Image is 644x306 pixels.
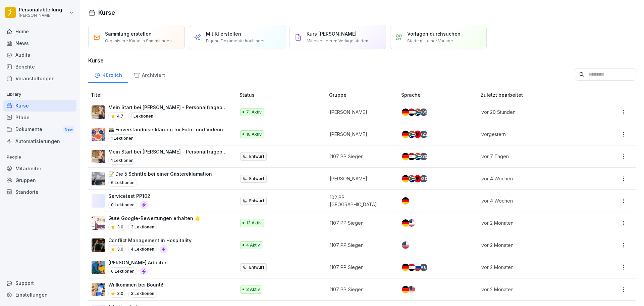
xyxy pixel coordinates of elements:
[108,281,163,288] p: Willkommen bei Bounti!
[206,38,266,44] p: Eigene Dokumente hochladen
[402,197,409,205] img: de.svg
[108,259,168,266] p: [PERSON_NAME] Arbeiten
[408,108,415,116] img: eg.svg
[239,91,326,98] p: Status
[3,49,76,61] a: Audits
[3,37,76,49] div: News
[3,61,76,73] div: Berichte
[407,38,453,44] p: Starte mit einer Vorlage
[408,264,415,271] img: eg.svg
[88,66,128,83] a: Kürzlich
[330,131,390,138] p: [PERSON_NAME]
[402,286,409,293] img: de.svg
[3,123,76,136] div: Dokumente
[249,176,264,182] p: Entwurf
[108,201,137,209] p: 0 Lektionen
[246,242,260,248] p: 4 Aktiv
[414,108,421,116] img: za.svg
[330,108,390,116] p: [PERSON_NAME]
[481,175,588,182] p: vor 4 Wochen
[108,267,137,275] p: 6 Lektionen
[408,286,415,293] img: us.svg
[108,104,229,111] p: Mein Start bei [PERSON_NAME] - Personalfragebogen
[402,153,409,160] img: de.svg
[117,246,123,252] p: 3.0
[402,219,409,227] img: de.svg
[408,153,415,160] img: eg.svg
[402,108,409,116] img: de.svg
[414,153,421,160] img: za.svg
[108,157,136,165] p: 1 Lektionen
[98,8,115,17] h1: Kurse
[420,264,427,271] div: + 6
[420,175,427,182] div: + 20
[3,163,76,174] div: Mitarbeiter
[420,131,427,138] div: + 23
[420,108,427,116] div: + 39
[88,56,636,64] h3: Kurse
[3,123,76,136] a: DokumenteNew
[249,154,264,160] p: Entwurf
[117,224,123,230] p: 3.0
[3,174,76,186] div: Gruppen
[108,192,150,200] p: Servicetest PP102
[246,287,260,293] p: 3 Aktiv
[108,179,137,187] p: 6 Lektionen
[246,109,262,115] p: 71 Aktiv
[3,135,76,147] a: Automatisierungen
[108,148,229,155] p: Mein Start bei [PERSON_NAME] - Personalfragebogen
[108,237,192,244] p: Conflict Management in Hospitality
[63,126,74,133] div: New
[108,170,212,177] p: 📝 Die 5 Schritte bei einer Gästereklamation
[128,112,156,120] p: 1 Lektionen
[108,134,136,142] p: 1 Lektionen
[414,175,421,182] img: al.svg
[408,131,415,138] img: za.svg
[92,128,105,141] img: kmlaa60hhy6rj8umu5j2s6g8.png
[329,91,398,98] p: Gruppe
[92,283,105,296] img: xh3bnih80d1pxcetv9zsuevg.png
[108,126,229,133] p: 📸 Einverständniserklärung für Foto- und Videonutzung
[481,197,588,204] p: vor 4 Wochen
[3,289,76,301] a: Einstellungen
[128,290,157,298] p: 3 Lektionen
[402,175,409,182] img: de.svg
[330,219,390,226] p: 1107 PP Siegen
[3,73,76,84] a: Veranstaltungen
[3,186,76,198] a: Standorte
[92,172,105,185] img: oxsac4sd6q4ntjxav4mftrwt.png
[3,26,76,37] a: Home
[3,277,76,289] div: Support
[402,242,409,249] img: us.svg
[330,153,390,160] p: 1107 PP Siegen
[402,264,409,271] img: de.svg
[408,175,415,182] img: za.svg
[246,220,262,226] p: 13 Aktiv
[206,30,241,37] p: Mit KI erstellen
[414,264,421,271] img: ru.svg
[408,219,415,227] img: us.svg
[330,242,390,249] p: 1107 PP Siegen
[117,291,123,297] p: 3.0
[249,198,264,204] p: Entwurf
[481,131,588,138] p: vorgestern
[3,152,76,163] p: People
[414,131,421,138] img: al.svg
[481,108,588,116] p: vor 20 Stunden
[3,112,76,123] a: Pfade
[3,100,76,112] div: Kurse
[481,153,588,160] p: vor 7 Tagen
[246,131,262,137] p: 16 Aktiv
[105,30,152,37] p: Sammlung erstellen
[481,242,588,249] p: vor 2 Monaten
[481,219,588,226] p: vor 2 Monaten
[92,238,105,252] img: v5km1yrum515hbryjbhr1wgk.png
[249,264,264,270] p: Entwurf
[481,91,596,98] p: Zuletzt bearbeitet
[307,30,357,37] p: Kurs [PERSON_NAME]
